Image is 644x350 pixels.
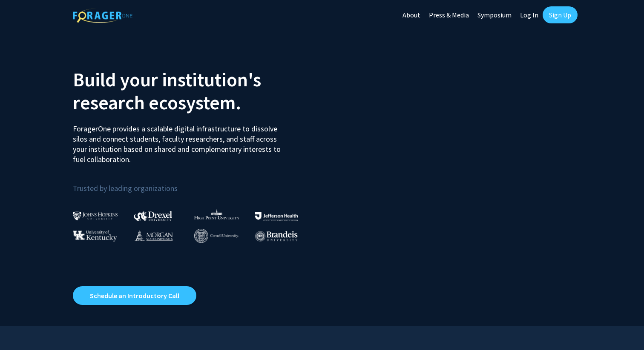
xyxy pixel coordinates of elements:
p: ForagerOne provides a scalable digital infrastructure to dissolve silos and connect students, fac... [73,117,287,165]
a: Sign Up [543,6,578,23]
img: Thomas Jefferson University [255,212,298,220]
img: University of Kentucky [73,230,117,242]
p: Trusted by leading organizations [73,171,316,195]
img: ForagerOne Logo [73,8,132,23]
h2: Build your institution's research ecosystem. [73,68,316,114]
img: Morgan State University [134,230,173,241]
img: High Point University [194,209,239,219]
img: Drexel University [134,211,172,221]
img: Johns Hopkins University [73,211,118,220]
img: Cornell University [194,229,239,243]
a: Opens in a new tab [73,286,196,305]
img: Brandeis University [255,231,298,242]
